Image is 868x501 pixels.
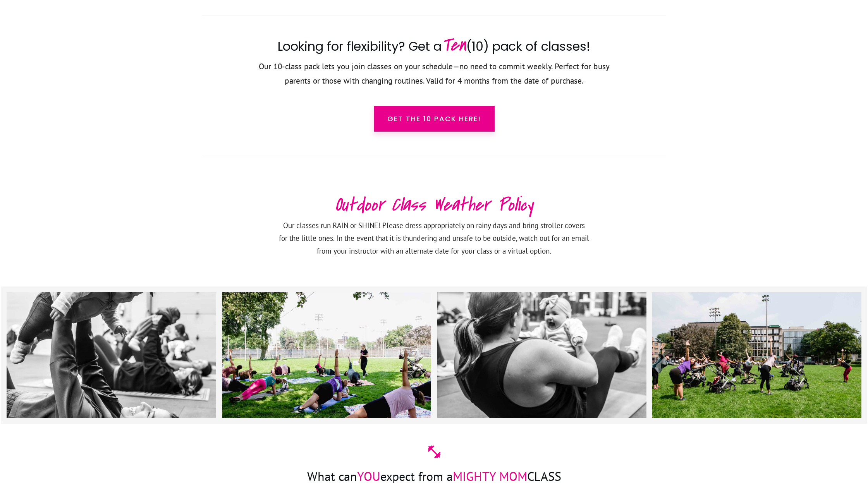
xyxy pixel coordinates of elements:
[278,219,590,258] p: Our classes run RAIN or SHINE! Please dress appropriately on rainy days and bring stroller covers...
[202,36,666,59] h3: Looking for flexibility? Get a (10) pack of classes!
[453,468,527,484] span: MIGHTY MOM
[252,60,616,98] p: Our 10-class pack lets you join classes on your schedule—no need to commit weekly. Perfect for bu...
[357,468,380,484] span: YOU
[374,106,495,132] a: Get the 10 pack here!
[278,191,590,218] h3: Outdoor Class Weather Policy
[387,113,481,124] span: Get the 10 pack here!
[202,468,666,494] h3: What can expect from a CLASS
[442,32,466,58] span: Ten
